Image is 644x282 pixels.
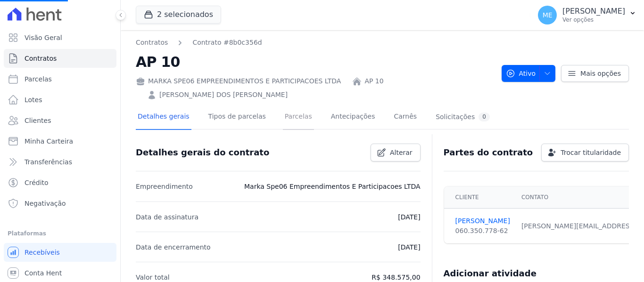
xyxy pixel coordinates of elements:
[136,38,168,48] a: Contratos
[25,95,42,105] span: Lotes
[4,90,116,109] a: Lotes
[4,173,116,192] a: Crédito
[8,228,113,239] div: Plataformas
[25,54,57,63] span: Contratos
[4,111,116,130] a: Clientes
[136,76,341,86] div: MARKA SPE06 EMPREENDIMENTOS E PARTICIPACOES LTDA
[25,74,52,84] span: Parcelas
[25,268,62,278] span: Conta Hent
[364,76,383,86] a: AP 10
[25,157,72,167] span: Transferências
[329,105,377,130] a: Antecipações
[4,153,116,171] a: Transferências
[136,242,211,253] p: Data de encerramento
[159,90,288,100] a: [PERSON_NAME] DOS [PERSON_NAME]
[398,242,420,253] p: [DATE]
[4,194,116,213] a: Negativação
[502,65,556,82] button: Ativo
[455,226,510,236] div: 060.350.778-62
[25,137,73,146] span: Minha Carteira
[136,105,191,130] a: Detalhes gerais
[283,105,314,130] a: Parcelas
[390,148,413,157] span: Alterar
[479,113,490,121] div: 0
[25,199,66,208] span: Negativação
[25,248,60,257] span: Recebíveis
[25,178,49,187] span: Crédito
[192,38,262,48] a: Contrato #8b0c356d
[530,2,644,28] button: ME [PERSON_NAME] Ver opções
[506,65,536,82] span: Ativo
[136,51,494,73] h2: AP 10
[206,105,268,130] a: Tipos de parcelas
[136,147,269,158] h3: Detalhes gerais do contrato
[4,70,116,89] a: Parcelas
[136,211,198,223] p: Data de assinatura
[4,243,116,262] a: Recebíveis
[541,144,629,161] a: Trocar titularidade
[392,105,419,130] a: Carnês
[543,12,553,18] span: ME
[562,16,625,24] p: Ver opções
[4,49,116,68] a: Contratos
[434,105,492,130] a: Solicitações0
[398,211,420,223] p: [DATE]
[561,148,621,157] span: Trocar titularidade
[562,7,625,16] p: [PERSON_NAME]
[436,113,490,121] div: Solicitações
[444,186,516,209] th: Cliente
[371,144,421,161] a: Alterar
[136,38,262,48] nav: Breadcrumb
[244,181,421,192] p: Marka Spe06 Empreendimentos E Participacoes LTDA
[136,6,221,24] button: 2 selecionados
[444,147,533,158] h3: Partes do contrato
[136,38,494,48] nav: Breadcrumb
[4,132,116,151] a: Minha Carteira
[455,216,510,226] a: [PERSON_NAME]
[4,28,116,47] a: Visão Geral
[25,116,51,125] span: Clientes
[444,268,537,279] h3: Adicionar atividade
[25,33,62,42] span: Visão Geral
[580,69,621,78] span: Mais opções
[136,181,193,192] p: Empreendimento
[561,65,629,82] a: Mais opções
